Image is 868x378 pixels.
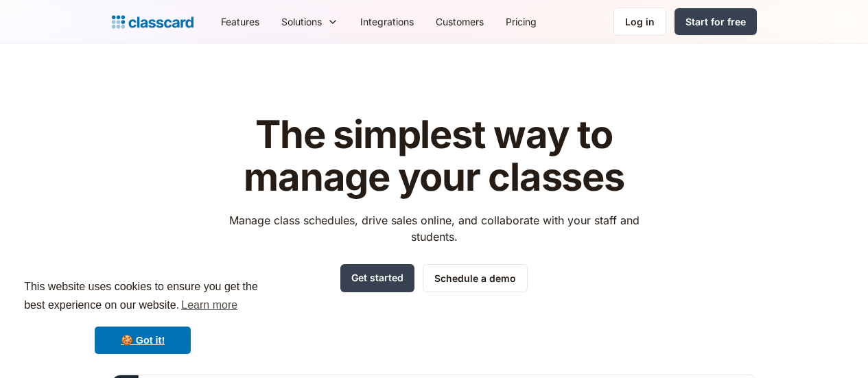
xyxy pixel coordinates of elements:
[613,8,666,36] a: Log in
[210,6,270,37] a: Features
[425,6,495,37] a: Customers
[179,295,239,316] a: learn more about cookies
[11,265,274,367] div: cookieconsent
[423,264,528,292] a: Schedule a demo
[340,264,414,292] a: Get started
[281,14,322,29] div: Solutions
[495,6,548,37] a: Pricing
[685,14,746,29] div: Start for free
[216,114,652,198] h1: The simplest way to manage your classes
[625,14,655,29] div: Log in
[675,8,757,35] a: Start for free
[24,279,261,316] span: This website uses cookies to ensure you get the best experience on our website.
[349,6,425,37] a: Integrations
[112,12,193,32] a: Logo
[216,212,652,245] p: Manage class schedules, drive sales online, and collaborate with your staff and students.
[95,327,191,354] a: dismiss cookie message
[270,6,349,37] div: Solutions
